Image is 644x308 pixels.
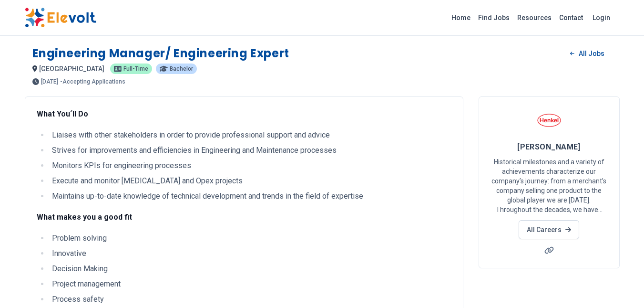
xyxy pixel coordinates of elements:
span: [PERSON_NAME] [517,142,581,151]
a: All Jobs [562,46,612,61]
a: Contact [555,10,587,25]
span: Full-time [123,66,148,72]
li: Innovative [49,248,451,259]
li: Decision Making [49,263,451,275]
li: Problem solving [49,233,451,244]
span: [DATE] [41,79,58,85]
span: Bachelor [170,66,193,72]
img: Elevolt [25,8,96,28]
h1: Engineering Manager/ Engineering Expert [32,46,289,61]
a: Home [448,10,474,25]
strong: What You´ll Do [37,109,88,118]
a: Login [587,8,616,27]
p: Historical milestones and a variety of achievements characterize our company’s journey: from a me... [491,157,608,214]
img: Henkel [537,108,561,132]
a: All Careers [519,220,579,239]
a: Find Jobs [474,10,513,25]
li: Monitors KPIs for engineering processes [49,160,451,171]
li: Project management [49,278,451,290]
a: Resources [513,10,555,25]
p: - Accepting Applications [60,79,125,85]
li: Maintains up-to-date knowledge of technical development and trends in the field of expertise [49,191,451,202]
span: [GEOGRAPHIC_DATA] [39,65,104,73]
li: Process safety [49,294,451,305]
li: Strives for improvements and efficiencies in Engineering and Maintenance processes [49,145,451,156]
li: Execute and monitor [MEDICAL_DATA] and Opex projects [49,175,451,187]
li: Liaises with other stakeholders in order to provide professional support and advice [49,129,451,141]
strong: What makes you a good fit [37,212,132,222]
